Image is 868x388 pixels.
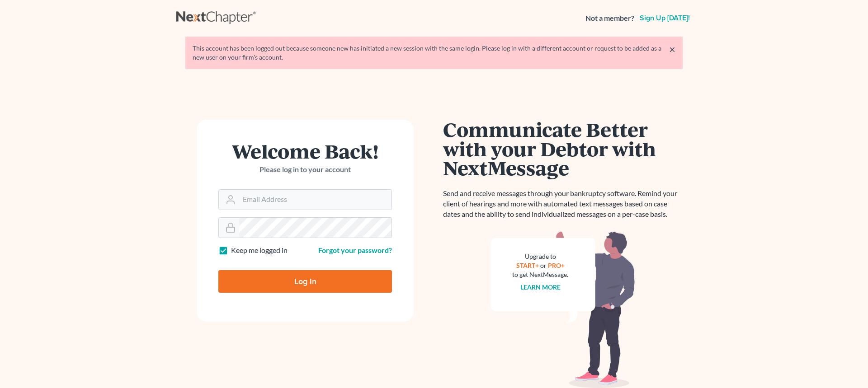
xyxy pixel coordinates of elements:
input: Log In [218,270,392,293]
div: Upgrade to [512,252,568,261]
div: This account has been logged out because someone new has initiated a new session with the same lo... [193,44,675,62]
p: Send and receive messages through your bankruptcy software. Remind your client of hearings and mo... [443,188,683,220]
p: Please log in to your account [218,164,392,175]
a: Forgot your password? [318,246,392,254]
span: or [540,262,547,269]
a: Sign up [DATE]! [638,14,692,22]
label: Keep me logged in [231,245,288,256]
div: to get NextMessage. [512,270,568,279]
h1: Welcome Back! [218,141,392,161]
a: PRO+ [548,262,565,269]
a: Learn more [520,283,561,291]
strong: Not a member? [585,13,634,23]
a: × [669,44,675,55]
input: Email Address [239,190,392,210]
h1: Communicate Better with your Debtor with NextMessage [443,120,683,178]
a: START+ [516,262,539,269]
